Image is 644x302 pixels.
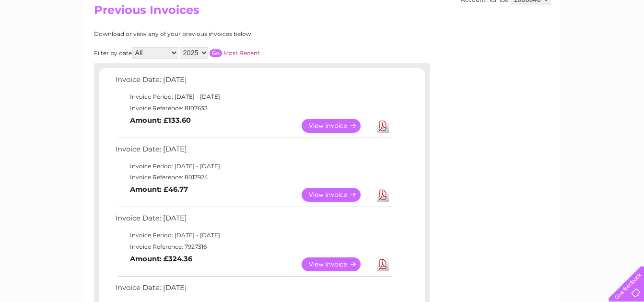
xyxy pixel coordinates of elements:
img: logo.png [23,25,71,54]
td: Invoice Date: [DATE] [113,281,394,299]
td: Invoice Date: [DATE] [113,143,394,161]
td: Invoice Reference: 7927316 [113,241,394,253]
a: Contact [580,41,604,48]
div: Clear Business is a trading name of Verastar Limited (registered in [GEOGRAPHIC_DATA] No. 3667643... [96,5,549,46]
a: Log out [612,41,635,48]
a: Water [475,41,493,48]
a: View [302,188,372,202]
td: Invoice Period: [DATE] - [DATE] [113,91,394,103]
a: View [302,257,372,271]
td: Invoice Reference: 8107633 [113,103,394,114]
a: 0333 014 3131 [463,5,529,17]
a: View [302,119,372,133]
b: Amount: £133.60 [130,116,191,125]
a: Telecoms [526,41,555,48]
td: Invoice Reference: 8017924 [113,172,394,183]
a: Download [377,257,389,271]
a: Blog [561,41,574,48]
h2: Previous Invoices [94,3,550,22]
a: Most Recent [223,49,260,57]
div: Download or view any of your previous invoices below. [94,31,346,37]
a: Energy [499,41,520,48]
td: Invoice Period: [DATE] - [DATE] [113,230,394,241]
td: Invoice Date: [DATE] [113,73,394,91]
a: Download [377,188,389,202]
a: Download [377,119,389,133]
td: Invoice Date: [DATE] [113,212,394,230]
td: Invoice Period: [DATE] - [DATE] [113,161,394,172]
div: Filter by date [94,47,346,58]
b: Amount: £46.77 [130,185,188,194]
b: Amount: £324.36 [130,255,192,263]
